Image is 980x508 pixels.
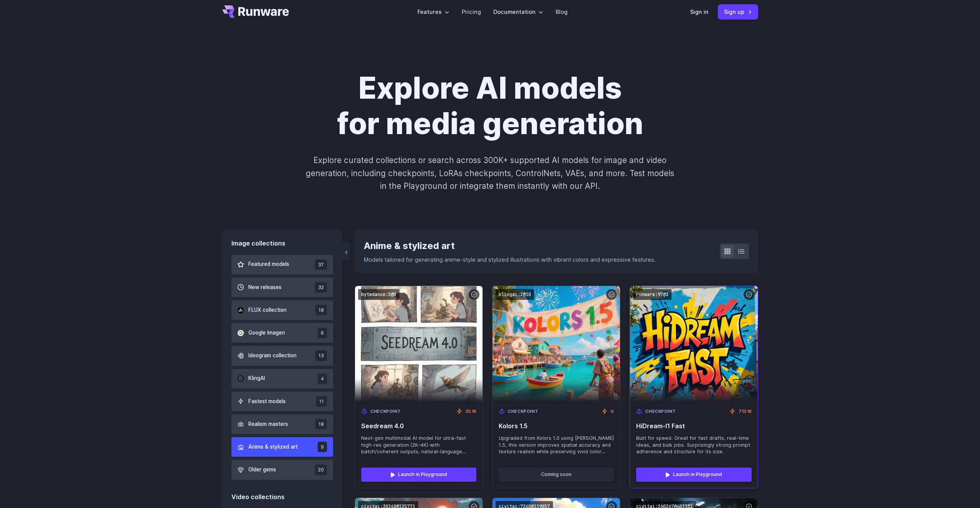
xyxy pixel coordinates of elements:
[499,468,614,481] button: Coming soon
[499,435,614,456] span: Upgraded from Kolors 1.0 using [PERSON_NAME] 1.5, this version improves spatial accuracy and text...
[645,408,676,415] span: Checkpoint
[361,435,476,456] span: Next-gen multimodal AI model for ultra-fast high-res generation (2K–4K) with batch/coherent outpu...
[316,396,327,407] span: 11
[318,328,327,338] span: 6
[248,352,297,360] span: Ideogram collection
[248,260,289,269] span: Featured models
[231,369,333,389] button: KlingAI 4
[248,283,281,292] span: New releases
[231,323,333,343] button: Google Imagen 6
[611,408,614,415] span: 0
[315,305,327,315] span: 18
[499,422,614,430] span: Kolors 1.5
[231,392,333,411] button: Fastest models 11
[315,419,327,429] span: 18
[633,289,672,300] code: runware:97@3
[231,278,333,297] button: New releases 32
[462,7,481,16] a: Pricing
[231,300,333,320] button: FLUX collection 18
[493,7,543,16] label: Documentation
[718,4,758,19] a: Sign up
[248,374,265,383] span: KlingAI
[318,373,327,384] span: 4
[315,464,327,475] span: 20
[315,282,327,293] span: 32
[556,7,568,16] a: Blog
[466,408,476,415] span: 35.1K
[222,5,289,18] a: Go to /
[417,7,449,16] label: Features
[231,346,333,365] button: Ideogram collection 13
[231,414,333,434] button: Realism masters 18
[370,408,401,415] span: Checkpoint
[302,154,677,192] p: Explore curated collections or search across 300K+ supported AI models for image and video genera...
[231,460,333,479] button: Older gems 20
[361,468,476,481] a: Launch in Playground
[636,422,751,430] span: HiDream-I1 Fast
[276,71,705,141] h1: Explore AI models for media generation
[508,408,539,415] span: Checkpoint
[496,289,534,300] code: klingai:2@10
[248,443,298,451] span: Anime & stylized art
[364,239,656,253] div: Anime & stylized art
[361,422,476,430] span: Seedream 4.0
[364,255,656,264] p: Models tailored for generating anime-style and stylized illustrations with vibrant colors and exp...
[231,437,333,457] button: Anime & stylized art 9
[248,420,288,429] span: Realism masters
[315,259,327,270] span: 37
[248,466,276,474] span: Older gems
[355,286,482,402] img: Seedream 4.0
[636,468,751,481] a: Launch in Playground
[342,242,350,261] button: ‹
[318,442,327,452] span: 9
[315,350,327,361] span: 13
[636,435,751,456] span: Built for speed. Great for fast drafts, real-time ideas, and bulk jobs. Surprisingly strong promp...
[358,289,399,300] code: bytedance:5@0
[739,408,752,415] span: 713.1K
[248,306,286,315] span: FLUX collection
[248,397,286,406] span: Fastest models
[231,492,333,502] div: Video collections
[231,239,333,249] div: Image collections
[690,7,709,16] a: Sign in
[248,329,285,337] span: Google Imagen
[624,280,764,407] img: HiDream-I1 Fast
[231,255,333,274] button: Featured models 37
[493,286,620,402] img: Kolors 1.5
